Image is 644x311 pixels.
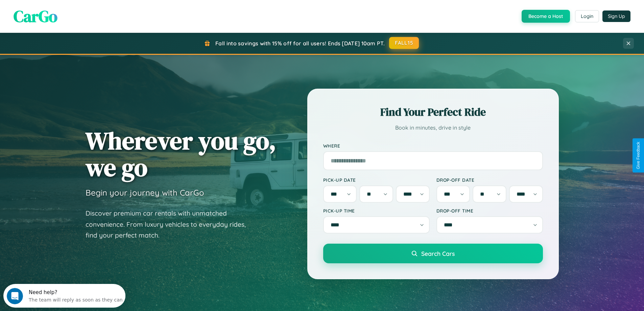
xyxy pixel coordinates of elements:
[7,288,23,304] iframe: Intercom live chat
[421,250,455,257] span: Search Cars
[602,10,630,22] button: Sign Up
[323,177,430,183] label: Pick-up Date
[323,105,543,119] h2: Find Your Perfect Ride
[215,40,385,47] span: Fall into savings with 15% off for all users! Ends [DATE] 10am PT.
[636,142,641,169] div: Give Feedback
[436,177,543,183] label: Drop-off Date
[522,10,570,23] button: Become a Host
[3,3,126,21] div: Open Intercom Messenger
[323,208,430,214] label: Pick-up Time
[3,284,125,308] iframe: Intercom live chat discovery launcher
[86,208,255,241] p: Discover premium car rentals with unmatched convenience. From luxury vehicles to everyday rides, ...
[389,37,419,49] button: FALL15
[323,123,543,133] p: Book in minutes, drive in style
[25,11,119,18] div: The team will reply as soon as they can
[25,6,119,11] div: Need help?
[323,143,543,149] label: Where
[436,208,543,214] label: Drop-off Time
[575,10,599,22] button: Login
[86,127,276,181] h1: Wherever you go, we go
[323,244,543,263] button: Search Cars
[86,187,204,198] h3: Begin your journey with CarGo
[14,5,57,27] span: CarGo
